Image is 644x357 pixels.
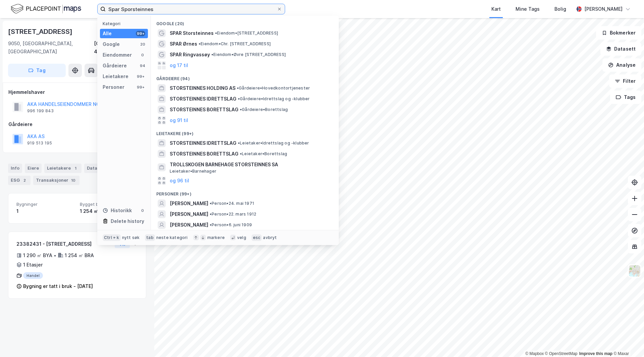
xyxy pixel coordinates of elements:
div: tab [145,234,155,241]
div: 99+ [136,31,145,36]
span: SPAR Ringvassøy [170,51,210,59]
div: 9050, [GEOGRAPHIC_DATA], [GEOGRAPHIC_DATA] [8,40,94,56]
a: OpenStreetMap [545,351,578,356]
span: Bygninger [16,201,74,207]
div: Datasett [84,164,109,173]
div: 20 [140,42,145,47]
span: STORSTEINNES IDRETTSLAG [170,139,236,147]
span: SPAR Storsteinnes [170,29,214,37]
span: • [238,140,240,145]
span: STORSTEINNES HOLDING AS [170,84,235,92]
span: • [199,41,201,46]
div: Gårdeiere [8,120,146,128]
button: Bokmerker [596,26,641,40]
div: 1 290 ㎡ BYA [23,251,52,259]
div: Info [8,164,22,173]
div: 99+ [136,84,145,90]
span: Leietaker • Idrettslag og -klubber [238,140,309,146]
span: Gårdeiere • Idrettslag og -klubber [238,96,310,102]
span: Gårdeiere • Borettslag [240,107,288,112]
div: Leietakere [103,72,128,80]
div: 919 513 195 [27,140,52,146]
a: Mapbox [525,351,544,356]
span: Person • 22. mars 1912 [210,212,256,217]
div: 94 [140,63,145,68]
div: avbryt [263,235,277,240]
button: Tag [8,64,66,77]
div: 1 [16,207,74,215]
div: Gårdeiere (94) [151,71,339,83]
span: TROLLSKOGEN BARNEHAGE STORSTEINNES SA [170,161,331,169]
div: Eiendommer [103,51,132,59]
button: Filter [609,74,641,88]
img: logo.f888ab2527a4732fd821a326f86c7f29.svg [11,3,81,15]
div: Bygning er tatt i bruk - [DATE] [23,282,93,290]
div: Hjemmelshaver [8,88,146,96]
div: 99+ [136,74,145,79]
span: • [237,85,239,91]
button: og 17 til [170,61,188,69]
button: og 96 til [170,177,189,185]
button: Analyse [602,58,641,72]
div: Bolig [554,5,566,13]
span: Eiendom • Øvre [STREET_ADDRESS] [211,52,286,57]
span: Leietaker • Borettslag [240,151,287,157]
span: STORSTEINNES BORETTSLAG [170,150,238,158]
div: Kategori [103,21,148,26]
span: [PERSON_NAME] [170,221,208,229]
div: 1 [72,165,79,172]
div: Personer [103,83,124,91]
div: Historikk [103,206,132,215]
span: • [210,201,212,206]
span: • [240,107,242,112]
div: 23382431 - [STREET_ADDRESS] [16,240,112,248]
div: Eiere [25,164,42,173]
div: 0 [140,52,145,58]
div: Leietakere [44,164,82,173]
div: Ctrl + k [103,234,121,241]
iframe: Chat Widget [610,325,644,357]
span: Bygget bygningsområde [80,201,138,207]
span: • [238,96,240,101]
span: • [211,52,213,57]
div: Gårdeiere [103,62,127,70]
a: Improve this map [579,351,612,356]
div: 10 [70,177,77,184]
span: [PERSON_NAME] [170,199,208,207]
div: [GEOGRAPHIC_DATA], 47/460 [94,40,146,56]
span: • [215,31,217,36]
span: Eiendom • Chr. [STREET_ADDRESS] [199,41,271,47]
div: Google [103,40,120,48]
div: 996 199 843 [27,108,54,114]
div: 2 [21,177,28,184]
input: Søk på adresse, matrikkel, gårdeiere, leietakere eller personer [106,4,277,14]
div: markere [207,235,225,240]
img: Z [628,264,641,277]
div: Delete history [111,217,144,225]
div: [PERSON_NAME] [584,5,623,13]
div: 1 Etasjer [23,261,43,269]
div: ESG [8,176,31,185]
div: esc [252,234,262,241]
button: og 91 til [170,116,188,124]
span: • [240,151,242,156]
div: 1 254 ㎡ BRA [65,251,94,259]
div: nytt søk [122,235,140,240]
span: [PERSON_NAME] [170,210,208,218]
div: Leietakere (99+) [151,126,339,138]
button: Datasett [600,42,641,56]
span: Person • 6. juni 1909 [210,222,252,228]
div: Google (20) [151,16,339,28]
span: Person • 24. mai 1971 [210,201,254,206]
div: • [54,253,56,258]
button: Tags [610,91,641,104]
div: 0 [140,208,145,213]
span: STORSTEINNES IDRETTSLAG [170,95,236,103]
span: • [210,212,212,217]
div: neste kategori [156,235,188,240]
span: Leietaker • Barnehager [170,169,216,174]
div: Mine Tags [516,5,540,13]
span: STORSTEINNES BORETTSLAG [170,106,238,114]
div: Kart [491,5,501,13]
